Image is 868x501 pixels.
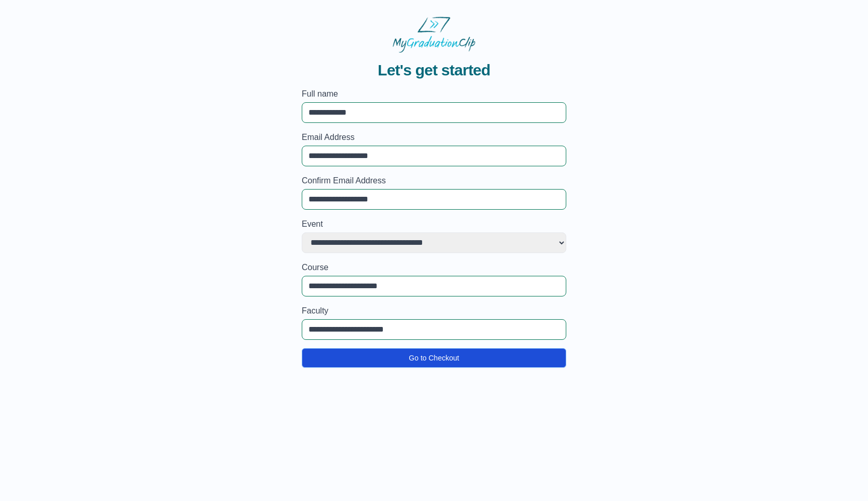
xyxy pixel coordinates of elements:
[302,218,566,230] label: Event
[302,261,566,274] label: Course
[302,88,566,100] label: Full name
[302,348,566,368] button: Go to Checkout
[378,61,490,80] span: Let's get started
[302,305,566,317] label: Faculty
[302,175,566,187] label: Confirm Email Address
[302,131,566,144] label: Email Address
[393,17,475,53] img: MyGraduationClip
